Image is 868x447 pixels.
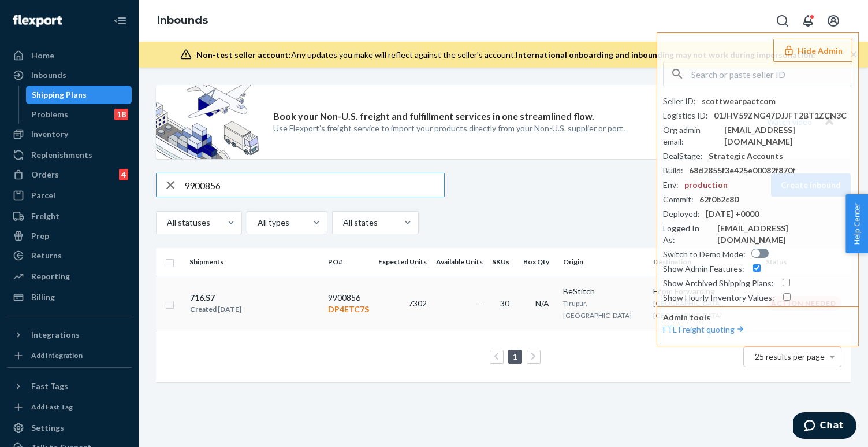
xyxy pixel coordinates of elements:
div: Inbounds [31,69,66,81]
a: Returns [7,246,132,265]
div: Fast Tags [31,380,68,392]
div: Seller ID : [663,95,696,107]
input: All types [256,217,258,228]
div: Org admin email : [663,124,718,147]
div: 62f0b2c80 [699,194,739,205]
th: Expected Units [374,248,431,276]
div: Logistics ID : [663,110,708,121]
input: Search inbounds by name, destination, msku... [184,173,444,197]
button: Open notifications [796,9,819,32]
a: Add Integration [7,349,132,363]
span: 7302 [408,298,427,308]
a: Freight [7,207,132,226]
span: Non-test seller account: [196,50,291,60]
div: Commit : [663,194,694,205]
div: Add Fast Tag [31,402,73,412]
div: Freight [31,210,59,222]
button: Integrations [7,326,132,344]
div: [EMAIL_ADDRESS][DOMAIN_NAME] [724,124,852,147]
div: Shipping Plans [32,89,87,101]
a: Inbounds [7,66,132,84]
div: [DATE] +0000 [706,208,759,220]
div: Show Hourly Inventory Values : [663,292,774,304]
p: Use Flexport’s freight service to import your products directly from your Non-U.S. supplier or port. [273,123,625,134]
input: Search or paste seller ID [691,62,852,86]
a: Settings [7,419,132,437]
img: Flexport logo [13,15,62,27]
div: 18 [114,109,128,120]
div: Reporting [31,271,70,282]
div: Deployed : [663,208,700,220]
div: Created [DATE] [190,304,241,315]
span: N/A [535,298,549,308]
a: Problems18 [26,105,132,124]
th: Origin [558,248,649,276]
span: 25 results per page [755,352,825,361]
iframe: Opens a widget where you can chat to one of our agents [793,412,856,441]
div: Prep [31,230,49,242]
a: Replenishments [7,146,132,164]
span: Tirupur, [GEOGRAPHIC_DATA] [563,299,632,320]
div: Parcel [31,190,55,201]
div: [EMAIL_ADDRESS][DOMAIN_NAME] [717,223,852,246]
a: Home [7,46,132,65]
button: Help Center [845,194,868,253]
a: Parcel [7,186,132,205]
div: 01JHV59ZNG47DJJFT2BT1ZCN3C [714,110,847,121]
div: 68d2855f3e425e00082f870f [689,165,795,176]
a: Page 1 is your current page [511,352,520,361]
div: 4 [119,169,128,180]
a: Shipping Plans [26,86,132,104]
div: Home [31,50,54,61]
div: Any updates you make will reflect against the seller's account. [196,49,815,61]
a: Orders4 [7,165,132,184]
p: DP4ETC7S [328,304,369,315]
div: production [684,179,728,191]
span: 30 [500,298,509,308]
button: Open account menu [822,9,845,32]
p: Book your Non-U.S. freight and fulfillment services in one streamlined flow. [273,110,594,123]
button: Open Search Box [771,9,794,32]
div: Integrations [31,329,80,341]
div: Billing [31,291,55,303]
button: Fast Tags [7,377,132,396]
div: BeStitch [563,286,644,297]
input: All statuses [166,217,167,228]
div: scottwearpactcom [702,95,776,107]
div: Show Admin Features : [663,263,744,275]
div: Switch to Demo Mode : [663,249,746,260]
th: Box Qty [519,248,558,276]
th: PO# [323,248,374,276]
div: Returns [31,250,62,261]
div: Show Archived Shipping Plans : [663,278,774,289]
div: Ecom Forwarding [653,286,757,297]
input: All states [342,217,343,228]
th: SKUs [487,248,519,276]
div: 716.S7 [190,292,241,304]
div: Build : [663,165,683,176]
p: Admin tools [663,312,852,323]
div: Add Integration [31,350,83,360]
a: Inbounds [157,14,208,27]
a: Prep [7,227,132,245]
a: Add Fast Tag [7,400,132,414]
div: Env : [663,179,679,191]
div: Settings [31,422,64,434]
span: [GEOGRAPHIC_DATA], [GEOGRAPHIC_DATA] [653,299,724,320]
th: Destination [649,248,761,276]
div: Logged In As : [663,223,711,246]
button: Hide Admin [773,39,852,62]
a: Billing [7,288,132,306]
a: Inventory [7,125,132,143]
a: Reporting [7,267,132,286]
a: FTL Freight quoting [663,324,746,334]
td: 9900856 [323,276,374,331]
ol: breadcrumbs [148,4,217,38]
div: Replenishments [31,149,92,161]
span: International onboarding and inbounding may not work during impersonation. [516,50,815,60]
button: Close Navigation [109,9,132,32]
div: Orders [31,169,59,180]
span: — [476,298,483,308]
div: DealStage : [663,150,703,162]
